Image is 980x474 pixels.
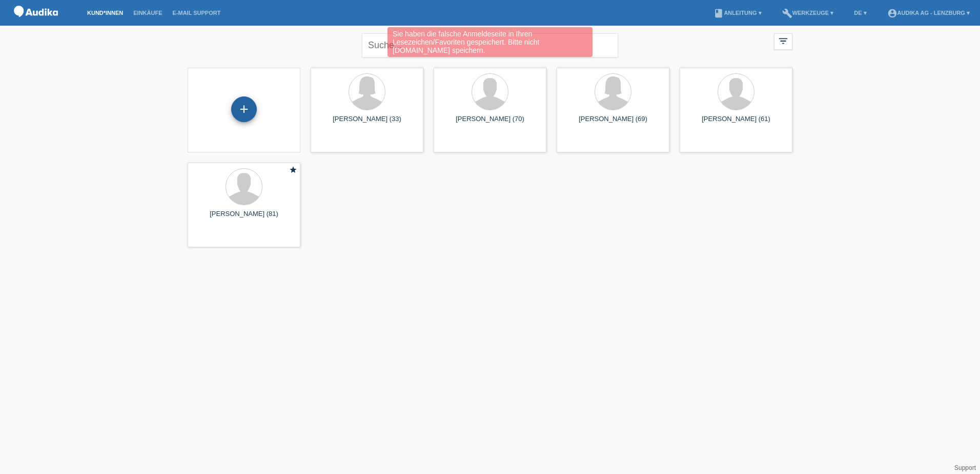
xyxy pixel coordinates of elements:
[387,27,593,57] div: Sie haben die falsche Anmeldeseite in Ihren Lesezeichen/Favoriten gespeichert. Bitte nicht [DOMAI...
[232,101,256,118] div: Kund*in hinzufügen
[289,166,297,174] i: star
[954,464,976,471] a: Support
[10,20,62,28] a: POS — MF Group
[565,115,661,131] div: [PERSON_NAME] (69)
[128,10,167,16] a: Einkäufe
[82,10,128,16] a: Kund*innen
[782,8,792,18] i: build
[196,210,292,226] div: [PERSON_NAME] (81)
[688,115,784,131] div: [PERSON_NAME] (61)
[319,115,415,131] div: [PERSON_NAME] (33)
[713,8,724,18] i: book
[708,10,766,16] a: bookAnleitung ▾
[168,10,226,16] a: E-Mail Support
[887,8,897,18] i: account_circle
[777,10,839,16] a: buildWerkzeuge ▾
[849,10,871,16] a: DE ▾
[882,10,975,16] a: account_circleAudika AG - Lenzburg ▾
[442,115,538,131] div: [PERSON_NAME] (70)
